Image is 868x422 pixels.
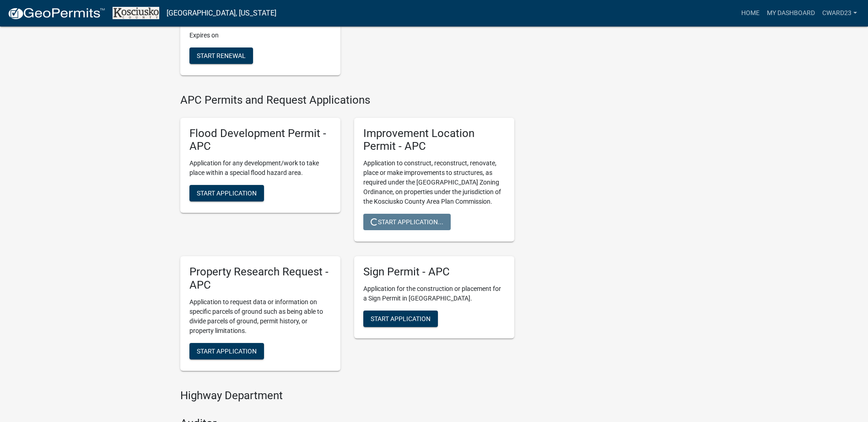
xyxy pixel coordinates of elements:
button: Start Application... [363,214,451,230]
button: Start Application [189,343,264,359]
a: My Dashboard [763,5,819,22]
span: Start Application [371,315,431,322]
span: Start Renewal [197,52,246,59]
span: Start Application [197,190,257,197]
a: cward23 [819,5,861,22]
button: Start Application [189,185,264,201]
img: Kosciusko County, Indiana [113,7,159,19]
a: Home [738,5,763,22]
button: Start Application [363,311,438,327]
h5: Sign Permit - APC [363,265,505,279]
h4: APC Permits and Request Applications [180,94,514,107]
h5: Property Research Request - APC [189,265,331,292]
h4: Highway Department [180,389,514,402]
button: Start Renewal [189,47,253,64]
p: Application for any development/work to take place within a special flood hazard area. [189,158,331,178]
p: Application to request data or information on specific parcels of ground such as being able to di... [189,297,331,336]
p: Application for the construction or placement for a Sign Permit in [GEOGRAPHIC_DATA]. [363,284,505,303]
h5: Flood Development Permit - APC [189,127,331,153]
h5: Improvement Location Permit - APC [363,127,505,153]
a: [GEOGRAPHIC_DATA], [US_STATE] [167,5,276,21]
p: Expires on [189,31,331,40]
span: Start Application [197,347,257,354]
span: Start Application... [371,218,443,226]
p: Application to construct, reconstruct, renovate, place or make improvements to structures, as req... [363,158,505,206]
